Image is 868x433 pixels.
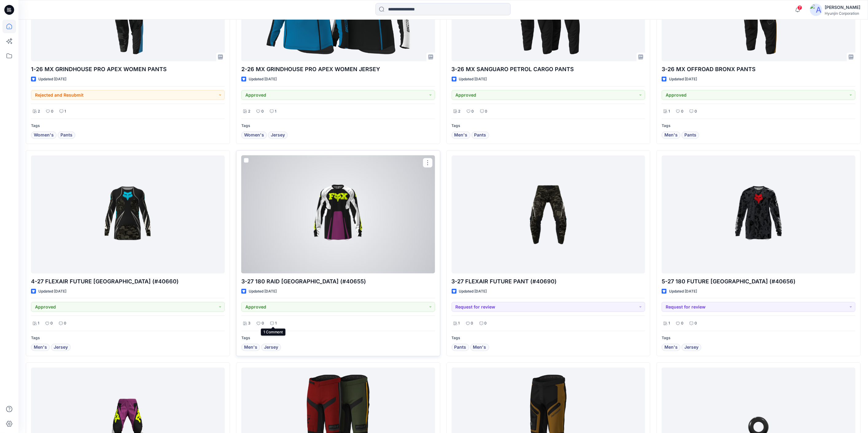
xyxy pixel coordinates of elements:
p: Updated [DATE] [249,288,277,295]
p: 1 [275,320,277,327]
p: 1 [38,320,39,327]
p: Updated [DATE] [459,76,487,82]
p: Tags [241,123,435,129]
p: 0 [472,108,474,115]
p: 0 [485,320,487,327]
p: 0 [261,108,264,115]
span: Jersey [271,132,285,139]
span: Pants [684,132,696,139]
p: 2 [38,108,40,115]
p: Updated [DATE] [38,288,66,295]
p: 3-26 MX SANGUARO PETROL CARGO PANTS [452,65,645,74]
p: 1 [64,108,66,115]
p: 1 [275,108,276,115]
p: 1-26 MX GRINDHOUSE PRO APEX WOMEN PANTS [31,65,225,74]
span: Pants [454,344,466,351]
p: Updated [DATE] [459,288,487,295]
p: 0 [681,320,683,327]
a: 4-27 FLEXAIR FUTURE JERSEY (#40660) [31,155,225,274]
span: Pants [60,132,72,139]
div: Hyunjin Corporation [825,11,860,16]
span: Jersey [264,344,278,351]
span: Women's [34,132,54,139]
p: 0 [51,108,53,115]
a: 3-27 180 RAID JERSEY (#40655) [241,155,435,274]
span: Women's [244,132,264,139]
p: 3-27 180 RAID [GEOGRAPHIC_DATA] (#40655) [241,277,435,286]
p: Tags [241,335,435,341]
p: 0 [695,108,697,115]
p: Tags [31,123,225,129]
p: 2-26 MX GRINDHOUSE PRO APEX WOMEN JERSEY [241,65,435,74]
p: Updated [DATE] [249,76,277,82]
p: Updated [DATE] [669,76,697,82]
p: 3-26 MX OFFROAD BRONX PANTS [662,65,855,74]
a: 5-27 180 FUTURE JERSEY (#40656) [662,155,855,274]
span: Men's [34,344,47,351]
span: Men's [473,344,486,351]
p: Tags [31,335,225,341]
p: Updated [DATE] [38,76,66,82]
p: 0 [50,320,53,327]
div: [PERSON_NAME] [825,4,860,11]
p: 5-27 180 FUTURE [GEOGRAPHIC_DATA] (#40656) [662,277,855,286]
p: Tags [662,335,855,341]
a: 3-27 FLEXAIR FUTURE PANT (#40690) [452,155,645,274]
img: avatar [810,4,822,16]
p: 0 [471,320,473,327]
p: 0 [681,108,683,115]
p: 1 [668,108,670,115]
p: 0 [485,108,488,115]
span: 7 [797,5,802,10]
span: Jersey [54,344,68,351]
p: Tags [452,335,645,341]
p: 4-27 FLEXAIR FUTURE [GEOGRAPHIC_DATA] (#40660) [31,277,225,286]
p: 2 [458,108,461,115]
span: Men's [664,344,678,351]
p: 0 [262,320,264,327]
p: 0 [695,320,697,327]
p: Tags [452,123,645,129]
p: 3-27 FLEXAIR FUTURE PANT (#40690) [452,277,645,286]
p: 0 [64,320,66,327]
span: Men's [244,344,257,351]
p: Tags [662,123,855,129]
p: 3 [248,320,251,327]
span: Pants [474,132,486,139]
span: Jersey [684,344,699,351]
p: 1 [668,320,670,327]
span: Men's [454,132,468,139]
span: Men's [664,132,678,139]
p: Updated [DATE] [669,288,697,295]
p: 2 [248,108,250,115]
p: 1 [458,320,460,327]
